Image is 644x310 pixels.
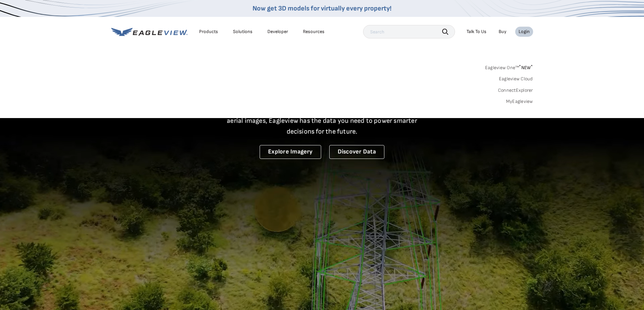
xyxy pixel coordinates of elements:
[267,29,288,35] a: Developer
[219,105,426,137] p: A new era starts here. Built on more than 3.5 billion high-resolution aerial images, Eagleview ha...
[506,98,533,105] a: MyEagleview
[329,145,384,159] a: Discover Data
[485,63,533,71] a: Eagleview One™*NEW*
[519,65,533,71] span: NEW
[303,29,325,35] div: Resources
[498,87,533,93] a: ConnectExplorer
[519,29,530,35] div: Login
[363,25,455,38] input: Search
[260,145,321,159] a: Explore Imagery
[253,4,391,12] a: Now get 3D models for virtually every property!
[467,29,486,35] div: Talk To Us
[499,29,506,35] a: Buy
[499,76,533,82] a: Eagleview Cloud
[233,29,253,35] div: Solutions
[199,29,218,35] div: Products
